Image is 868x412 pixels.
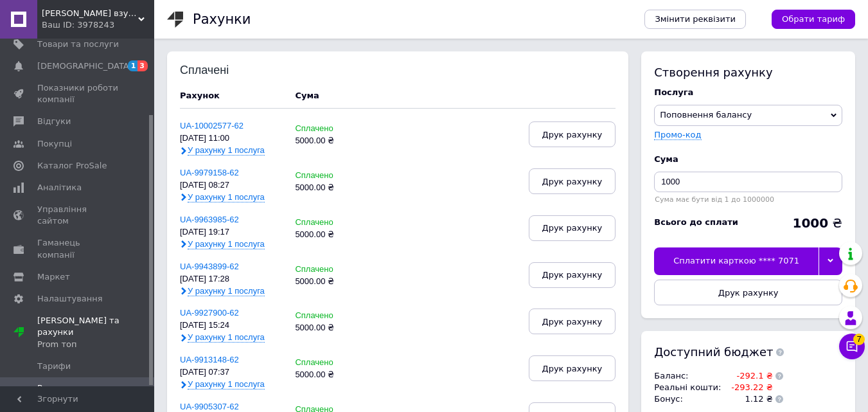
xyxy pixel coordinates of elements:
div: 5000.00 ₴ [295,183,365,193]
div: Сума має бути від 1 до 1000000 [654,195,842,204]
span: Друк рахунку [542,364,603,373]
a: UA-9963985-62 [180,215,239,224]
span: Маркет [37,271,70,283]
span: Тарифи [37,361,71,372]
div: Сплачені [180,64,264,77]
div: 5000.00 ₴ [295,323,365,333]
a: Обрати тариф [772,10,855,29]
div: Сплатити карткою **** 7071 [654,247,819,274]
a: UA-9927900-62 [180,308,239,318]
div: Сплачено [295,311,365,321]
span: Каталог ProSale [37,160,107,172]
span: У рахунку 1 послуга [188,145,265,156]
span: Показники роботи компанії [37,82,119,105]
div: 5000.00 ₴ [295,277,365,287]
a: Змінити реквізити [644,10,746,29]
button: Друк рахунку [529,355,616,381]
span: 1 [128,60,138,71]
td: -292.1 ₴ [725,370,773,382]
b: 1000 [792,215,828,231]
button: Друк рахунку [654,280,842,305]
a: UA-9905307-62 [180,402,239,411]
div: Сплачено [295,171,365,181]
span: Гаманець компанії [37,237,119,260]
td: Бонус : [654,393,724,405]
div: Всього до сплати [654,217,738,228]
span: Друк рахунку [542,223,603,233]
div: Сплачено [295,124,365,134]
button: Чат з покупцем7 [839,334,865,359]
span: Tom дитяче взуття [42,8,138,19]
button: Друк рахунку [529,215,616,241]
td: 1.12 ₴ [725,393,773,405]
span: Змінити реквізити [655,13,736,25]
div: [DATE] 17:28 [180,274,282,284]
div: [DATE] 07:37 [180,368,282,377]
div: Створення рахунку [654,64,842,80]
div: Послуга [654,87,842,98]
span: У рахунку 1 послуга [188,379,265,390]
span: У рахунку 1 послуга [188,332,265,343]
div: Ваш ID: 3978243 [42,19,154,31]
a: UA-10002577-62 [180,121,244,130]
div: [DATE] 15:24 [180,321,282,330]
span: Управління сайтом [37,204,119,227]
div: [DATE] 08:27 [180,181,282,190]
span: У рахунку 1 послуга [188,286,265,296]
h1: Рахунки [193,12,251,27]
span: [PERSON_NAME] та рахунки [37,315,154,350]
span: Друк рахунку [542,177,603,186]
td: Реальні кошти : [654,382,724,393]
div: [DATE] 11:00 [180,134,282,143]
div: 5000.00 ₴ [295,370,365,380]
div: Сплачено [295,265,365,274]
div: Сплачено [295,358,365,368]
div: Сплачено [295,218,365,228]
span: Друк рахунку [542,130,603,139]
a: UA-9979158-62 [180,168,239,177]
span: У рахунку 1 послуга [188,239,265,249]
div: Cума [295,90,319,102]
span: Друк рахунку [542,317,603,327]
button: Друк рахунку [529,121,616,147]
button: Друк рахунку [529,262,616,288]
span: Покупці [37,138,72,150]
span: Обрати тариф [782,13,845,25]
span: Налаштування [37,293,103,305]
label: Промо-код [654,130,701,139]
span: [DEMOGRAPHIC_DATA] [37,60,132,72]
div: 5000.00 ₴ [295,230,365,240]
button: Друк рахунку [529,168,616,194]
div: Рахунок [180,90,282,102]
div: ₴ [792,217,842,229]
span: Поповнення балансу [660,110,752,120]
span: Доступний бюджет [654,344,773,360]
span: Друк рахунку [542,270,603,280]
td: -293.22 ₴ [725,382,773,393]
span: 7 [853,333,865,345]
input: Введіть суму [654,172,842,192]
span: У рахунку 1 послуга [188,192,265,202]
span: 3 [137,60,148,71]
div: [DATE] 19:17 [180,228,282,237]
a: UA-9913148-62 [180,355,239,364]
a: UA-9943899-62 [180,262,239,271]
div: Cума [654,154,842,165]
span: Відгуки [37,116,71,127]
td: Баланс : [654,370,724,382]
div: 5000.00 ₴ [295,136,365,146]
div: Prom топ [37,339,154,350]
span: Друк рахунку [718,288,779,298]
span: Аналітика [37,182,82,193]
span: Товари та послуги [37,39,119,50]
span: Рахунки [37,382,73,394]
button: Друк рахунку [529,309,616,334]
